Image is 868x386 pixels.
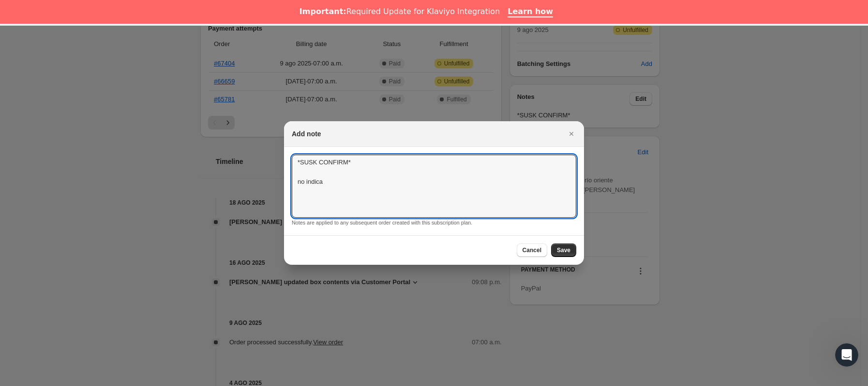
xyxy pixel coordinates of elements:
button: Save [551,243,576,257]
span: Save [557,246,570,254]
button: Cerrar [565,127,578,141]
textarea: *SUSK CONFIRM* no indica [292,155,576,218]
button: Cancel [517,243,547,257]
b: Important: [299,7,346,16]
h2: Add note [292,129,321,139]
iframe: Intercom live chat [835,343,858,367]
small: Notes are applied to any subsequent order created with this subscription plan. [292,220,472,225]
div: Required Update for Klaviyo Integration [299,7,500,16]
a: Learn how [508,7,553,17]
span: Cancel [523,246,541,254]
